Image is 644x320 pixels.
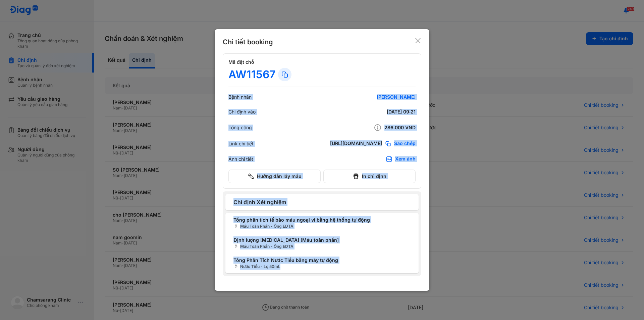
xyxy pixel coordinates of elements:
div: Xem ảnh [395,156,416,163]
div: Link chi tiết [228,141,254,147]
div: AW11567 [228,68,275,81]
h4: Mã đặt chỗ [228,59,416,65]
span: Chỉ định Xét nghiệm [233,198,411,206]
span: Định lượng [MEDICAL_DATA] [Máu toàn phần] [233,236,411,243]
button: In chỉ định [323,170,416,183]
span: Tổng phân tích tế bào máu ngoại vi bằng hệ thống tự động [233,216,411,223]
div: [DATE] 09:21 [335,109,416,115]
div: Chi tiết booking [223,37,273,47]
span: Tổng Phân Tích Nước Tiểu bằng máy tự động [233,257,411,264]
div: Bệnh nhân [228,94,252,100]
span: Máu Toàn Phần - Ống EDTA [233,243,411,249]
span: Nước Tiểu - Lọ 50mL [233,264,411,270]
div: Ảnh chi tiết [228,156,253,162]
div: Chỉ định vào [228,109,256,115]
div: Tổng cộng [228,125,252,131]
span: Máu Toàn Phần - Ống EDTA [233,223,411,229]
button: Hướng dẫn lấy mẫu [228,170,321,183]
div: [URL][DOMAIN_NAME] [330,140,382,147]
div: 286.000 VND [335,124,416,132]
span: Sao chép [394,140,416,147]
div: [PERSON_NAME] [335,94,416,100]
